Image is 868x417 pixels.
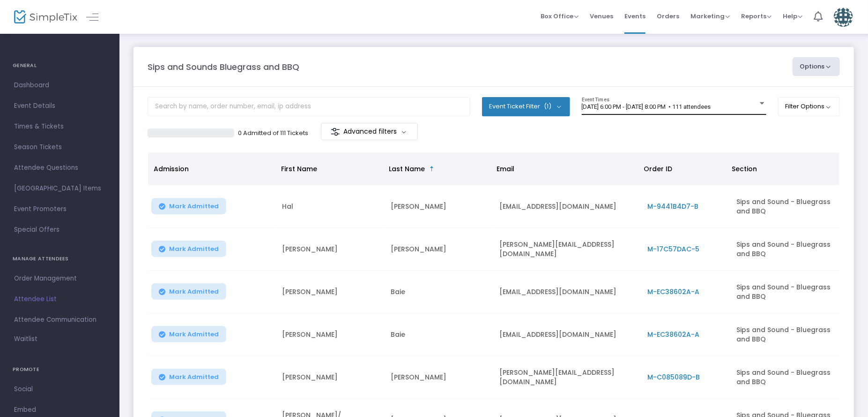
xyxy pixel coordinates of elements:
td: Baie [385,271,494,313]
span: Attendee Communication [14,314,105,326]
td: [PERSON_NAME] [276,228,385,271]
button: Filter Options [778,97,840,116]
h4: GENERAL [13,56,107,75]
button: Event Ticket Filter(1) [482,97,570,116]
span: M-EC38602A-A [647,287,699,296]
span: Special Offers [14,224,105,236]
button: Mark Admitted [151,241,226,257]
h4: PROMOTE [13,360,107,379]
span: M-17C57DAC-5 [647,244,699,254]
span: Embed [14,404,105,416]
span: [DATE] 6:00 PM - [DATE] 8:00 PM • 111 attendees [582,103,711,110]
span: M-9441B4D7-B [647,202,698,211]
td: [EMAIL_ADDRESS][DOMAIN_NAME] [494,185,642,228]
button: Mark Admitted [151,283,226,300]
span: Admission [154,164,189,174]
span: Mark Admitted [169,373,219,381]
span: Box Office [541,12,579,21]
span: First Name [281,164,317,174]
button: Mark Admitted [151,326,226,342]
td: Sips and Sound - Bluegrass and BBQ [731,271,839,313]
td: Baie [385,313,494,356]
td: Sips and Sound - Bluegrass and BBQ [731,185,839,228]
span: [GEOGRAPHIC_DATA] Items [14,182,105,195]
td: [EMAIL_ADDRESS][DOMAIN_NAME] [494,271,642,313]
span: Sortable [428,165,436,173]
p: 0 Admitted of 111 Tickets [238,129,308,138]
span: Mark Admitted [169,331,219,338]
span: Attendee Questions [14,162,105,174]
m-panel-title: Sips and Sounds Bluegrass and BBQ [148,61,299,73]
span: Mark Admitted [169,203,219,210]
td: [PERSON_NAME] [276,271,385,313]
td: Sips and Sound - Bluegrass and BBQ [731,356,839,399]
button: Mark Admitted [151,369,226,385]
td: [PERSON_NAME][EMAIL_ADDRESS][DOMAIN_NAME] [494,356,642,399]
td: [PERSON_NAME] [276,313,385,356]
span: Venues [590,4,613,28]
td: [PERSON_NAME] [385,356,494,399]
span: Event Promoters [14,203,105,215]
td: Sips and Sound - Bluegrass and BBQ [731,228,839,271]
span: Waitlist [14,334,37,344]
td: Hal [276,185,385,228]
span: Email [497,164,514,174]
span: Section [732,164,757,174]
span: Social [14,383,105,395]
button: Mark Admitted [151,198,226,214]
td: Sips and Sound - Bluegrass and BBQ [731,313,839,356]
span: Last Name [389,164,425,174]
span: Season Tickets [14,141,105,153]
span: Times & Tickets [14,121,105,133]
h4: MANAGE ATTENDEES [13,250,107,268]
td: [PERSON_NAME] [385,185,494,228]
span: Attendee List [14,293,105,305]
span: M-C085089D-B [647,372,700,382]
span: Events [624,4,645,28]
span: Mark Admitted [169,288,219,296]
span: Reports [741,12,772,21]
span: Dashboard [14,79,105,91]
m-button: Advanced filters [321,123,418,140]
span: Help [783,12,802,21]
img: filter [331,127,340,136]
span: Event Details [14,100,105,112]
button: Options [793,57,840,76]
span: Marketing [690,12,730,21]
span: (1) [544,103,551,110]
span: Order Management [14,273,105,285]
span: Orders [657,4,679,28]
td: [PERSON_NAME] [385,228,494,271]
td: [PERSON_NAME] [276,356,385,399]
span: Mark Admitted [169,245,219,253]
span: M-EC38602A-A [647,330,699,339]
td: [EMAIL_ADDRESS][DOMAIN_NAME] [494,313,642,356]
span: Order ID [644,164,672,174]
input: Search by name, order number, email, ip address [148,97,470,116]
td: [PERSON_NAME][EMAIL_ADDRESS][DOMAIN_NAME] [494,228,642,271]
